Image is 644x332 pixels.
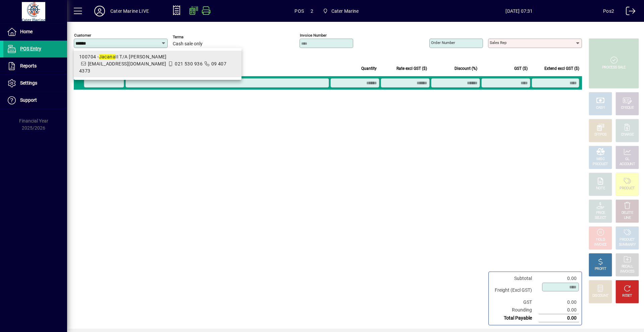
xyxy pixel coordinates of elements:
div: RESET [622,293,632,298]
div: CASH [596,105,605,110]
div: DISCOUNT [592,293,608,298]
span: Terms [173,35,213,39]
div: INVOICES [620,269,634,274]
span: Support [20,97,37,103]
div: SELECT [595,216,606,221]
a: Support [3,92,67,109]
td: Freight (Excl GST) [491,282,539,298]
td: Total Payable [491,314,539,322]
td: 0.00 [539,275,579,282]
span: Cash sale only [173,41,203,47]
span: POS Entry [20,46,41,51]
div: LINE [624,216,631,221]
span: Settings [20,80,37,86]
a: Logout [621,1,636,23]
span: Rate excl GST ($) [396,65,427,72]
mat-label: Customer [74,33,91,38]
td: Rounding [491,306,539,314]
span: Cater Marine [331,6,359,16]
div: DELETE [622,210,633,216]
span: GST ($) [514,65,528,72]
button: Profile [89,5,110,17]
td: GST [491,298,539,306]
div: CHEQUE [621,105,634,110]
span: Discount (%) [454,65,477,72]
div: CHARGE [621,132,634,137]
div: PROCESS SALE [602,65,626,70]
div: HOLD [596,237,605,242]
span: Quantity [361,65,377,72]
em: Jacana [99,54,116,59]
div: RECALL [622,264,633,269]
td: Subtotal [491,275,539,282]
span: [EMAIL_ADDRESS][DOMAIN_NAME] [88,61,166,66]
div: GL [625,157,630,162]
a: Settings [3,75,67,92]
td: 0.00 [539,298,579,306]
td: 0.00 [539,314,579,322]
div: PRICE [596,210,605,216]
div: Cater Marine LIVE [110,6,149,16]
span: 2 [311,6,313,16]
div: PRODUCT [620,237,635,242]
a: Reports [3,58,67,75]
td: 0.00 [539,306,579,314]
div: PRODUCT [620,186,635,191]
mat-label: Invoice number [300,33,327,38]
mat-label: Order number [431,40,455,45]
span: Home [20,29,33,34]
span: Extend excl GST ($) [544,65,579,72]
div: ACCOUNT [620,162,635,167]
div: PRODUCT [593,162,608,167]
span: [DATE] 07:31 [435,6,603,16]
mat-label: Sales rep [490,40,506,45]
span: Reports [20,63,37,68]
mat-option: 100704 - Jacana II T/A Garth Raines [74,51,241,77]
div: Pos2 [603,6,614,16]
div: MISC [596,157,604,162]
div: PROFIT [595,267,606,272]
span: 021 530 936 [175,61,203,66]
div: NOTE [596,186,605,191]
div: 100704 - II T/A [PERSON_NAME] [79,53,236,60]
div: INVOICE [594,242,606,247]
div: SUMMARY [619,242,636,247]
div: EFTPOS [594,132,607,137]
a: Home [3,23,67,40]
span: Cater Marine [320,5,362,17]
span: POS [294,6,304,16]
